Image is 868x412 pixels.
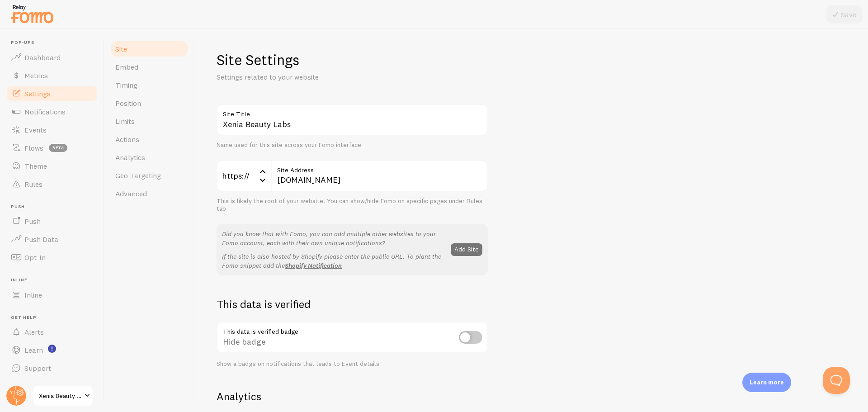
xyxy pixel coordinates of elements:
[115,189,147,198] span: Advanced
[24,346,43,355] span: Learn
[110,112,189,130] a: Limits
[115,99,141,108] span: Position
[217,160,271,192] div: https://
[271,160,488,192] input: myhonestcompany.com
[24,180,42,189] span: Rules
[9,2,55,25] img: fomo-relay-logo-orange.svg
[24,143,43,152] span: Flows
[110,185,189,203] a: Advanced
[823,367,850,394] iframe: Help Scout Beacon - Open
[48,345,56,353] svg: <p>Watch New Feature Tutorials!</p>
[750,378,784,387] p: Learn more
[24,161,47,170] span: Theme
[24,107,66,116] span: Notifications
[11,204,99,210] span: Push
[115,62,138,71] span: Embed
[24,125,47,134] span: Events
[24,71,48,80] span: Metrics
[217,72,434,82] p: Settings related to your website
[115,171,161,180] span: Geo Targeting
[222,229,445,247] p: Did you know that with Fomo, you can add multiple other websites to your Fomo account, each with ...
[5,157,99,175] a: Theme
[742,373,791,392] div: Learn more
[115,153,145,162] span: Analytics
[217,389,488,403] h2: Analytics
[115,135,139,144] span: Actions
[5,48,99,66] a: Dashboard
[110,148,189,166] a: Analytics
[11,315,99,321] span: Get Help
[222,252,445,270] p: If the site is also hosted by Shopify please enter the public URL. To plant the Fomo snippet add the
[217,197,488,213] div: This is likely the root of your website. You can show/hide Fomo on specific pages under Rules tab
[5,212,99,230] a: Push
[33,385,94,407] a: Xenia Beauty Labs
[24,235,58,244] span: Push Data
[5,248,99,266] a: Opt-In
[5,341,99,359] a: Learn
[5,359,99,377] a: Support
[24,327,44,336] span: Alerts
[115,81,137,90] span: Timing
[217,51,488,69] h1: Site Settings
[5,175,99,193] a: Rules
[24,217,41,226] span: Push
[49,144,67,152] span: beta
[285,261,342,270] a: Shopify Notification
[110,76,189,94] a: Timing
[5,85,99,103] a: Settings
[5,121,99,139] a: Events
[451,243,482,256] button: Add Site
[115,117,135,126] span: Limits
[5,323,99,341] a: Alerts
[217,104,488,119] label: Site Title
[24,253,46,262] span: Opt-In
[11,277,99,283] span: Inline
[39,390,82,401] span: Xenia Beauty Labs
[5,286,99,304] a: Inline
[24,53,61,62] span: Dashboard
[271,160,488,175] label: Site Address
[24,364,51,373] span: Support
[5,139,99,157] a: Flows beta
[110,58,189,76] a: Embed
[11,40,99,46] span: Pop-ups
[110,166,189,185] a: Geo Targeting
[217,297,488,311] h2: This data is verified
[5,230,99,248] a: Push Data
[217,141,488,149] div: Name used for this site across your Fomo interface
[110,40,189,58] a: Site
[24,290,42,299] span: Inline
[115,44,127,53] span: Site
[110,94,189,112] a: Position
[24,89,51,98] span: Settings
[5,103,99,121] a: Notifications
[5,66,99,85] a: Metrics
[110,130,189,148] a: Actions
